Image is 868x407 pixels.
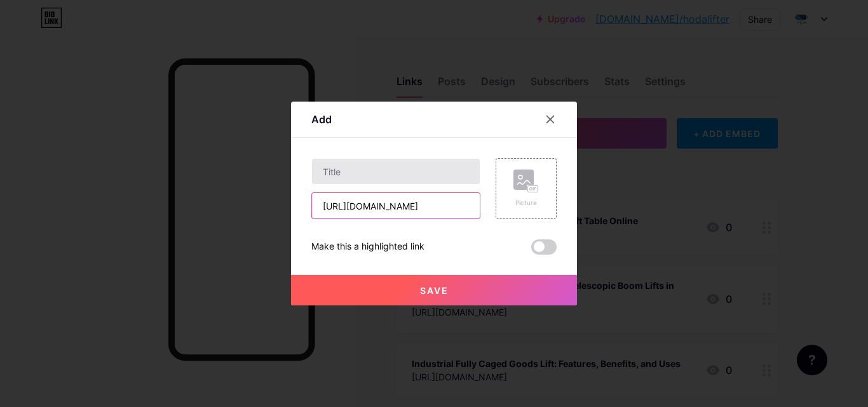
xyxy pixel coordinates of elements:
input: Title [312,159,480,184]
button: Save [291,275,577,305]
input: URL [312,193,480,218]
div: Make this a highlighted link [311,239,424,255]
div: Picture [513,198,539,208]
span: Save [420,285,449,296]
div: Add [311,112,332,127]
